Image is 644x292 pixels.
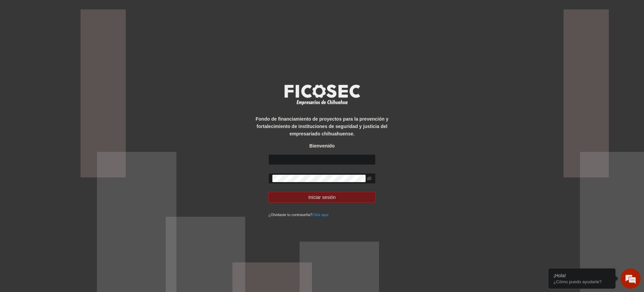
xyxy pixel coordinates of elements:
[553,279,610,284] p: ¿Cómo puedo ayudarte?
[268,213,328,217] small: ¿Olvidaste tu contraseña?
[312,213,329,217] a: Click aqui
[256,116,388,136] strong: Fondo de financiamiento de proyectos para la prevención y fortalecimiento de instituciones de seg...
[309,143,334,149] strong: Bienvenido
[308,194,336,201] span: Iniciar sesión
[268,192,376,203] button: Iniciar sesión
[280,82,364,107] img: logo
[367,176,372,181] span: eye-invisible
[553,273,610,278] div: ¡Hola!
